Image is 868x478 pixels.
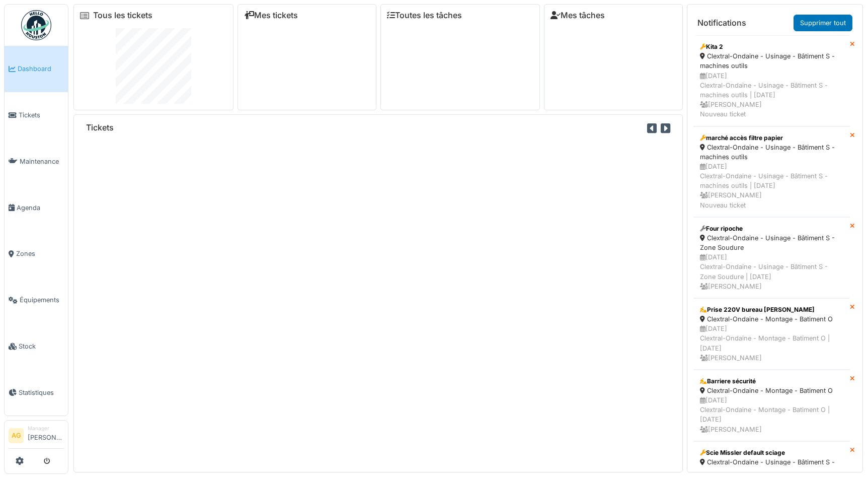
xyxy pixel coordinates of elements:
[700,377,843,386] div: Barriere sécurité
[700,162,843,210] div: [DATE] Clextral-Ondaine - Usinage - Bâtiment S - machines outils | [DATE] [PERSON_NAME] Nouveau t...
[693,370,850,441] a: Barriere sécurité Clextral-Ondaine - Montage - Batiment O [DATE]Clextral-Ondaine - Montage - Bati...
[700,42,843,51] div: Kita 2
[700,386,843,395] div: Clextral-Ondaine - Montage - Batiment O
[86,123,114,132] h6: Tickets
[700,233,843,252] div: Clextral-Ondaine - Usinage - Bâtiment S - Zone Soudure
[700,457,843,476] div: Clextral-Ondaine - Usinage - Bâtiment S - machines outils
[5,369,68,416] a: Statistiques
[5,184,68,231] a: Agenda
[19,342,64,351] span: Stock
[693,217,850,298] a: Four ripoche Clextral-Ondaine - Usinage - Bâtiment S - Zone Soudure [DATE]Clextral-Ondaine - Usin...
[697,18,746,28] h6: Notifications
[28,425,64,432] div: Manager
[700,133,843,143] div: marché accès filtre papier
[18,64,64,74] span: Dashboard
[16,249,64,258] span: Zones
[700,71,843,119] div: [DATE] Clextral-Ondaine - Usinage - Bâtiment S - machines outils | [DATE] [PERSON_NAME] Nouveau t...
[244,11,298,20] a: Mes tickets
[700,224,843,233] div: Four ripoche
[700,51,843,71] div: Clextral-Ondaine - Usinage - Bâtiment S - machines outils
[5,323,68,370] a: Stock
[20,295,64,305] span: Équipements
[693,35,850,126] a: Kita 2 Clextral-Ondaine - Usinage - Bâtiment S - machines outils [DATE]Clextral-Ondaine - Usinage...
[693,298,850,370] a: Prise 220V bureau [PERSON_NAME] Clextral-Ondaine - Montage - Batiment O [DATE]Clextral-Ondaine - ...
[28,425,64,446] li: [PERSON_NAME]
[93,11,152,20] a: Tous les tickets
[5,46,68,92] a: Dashboard
[700,448,843,457] div: Scie Missler default sciage
[700,324,843,363] div: [DATE] Clextral-Ondaine - Montage - Batiment O | [DATE] [PERSON_NAME]
[5,231,68,277] a: Zones
[387,11,462,20] a: Toutes les tâches
[5,92,68,139] a: Tickets
[5,139,68,185] a: Maintenance
[700,314,843,324] div: Clextral-Ondaine - Montage - Batiment O
[5,277,68,323] a: Équipements
[20,157,64,166] span: Maintenance
[693,126,850,217] a: marché accès filtre papier Clextral-Ondaine - Usinage - Bâtiment S - machines outils [DATE]Clextr...
[9,425,64,449] a: AG Manager[PERSON_NAME]
[700,395,843,434] div: [DATE] Clextral-Ondaine - Montage - Batiment O | [DATE] [PERSON_NAME]
[550,11,605,20] a: Mes tâches
[700,143,843,162] div: Clextral-Ondaine - Usinage - Bâtiment S - machines outils
[19,110,64,120] span: Tickets
[19,388,64,397] span: Statistiques
[9,428,24,443] li: AG
[700,305,843,314] div: Prise 220V bureau [PERSON_NAME]
[700,252,843,291] div: [DATE] Clextral-Ondaine - Usinage - Bâtiment S - Zone Soudure | [DATE] [PERSON_NAME]
[21,10,51,40] img: Badge_color-CXgf-gQk.svg
[17,203,64,213] span: Agenda
[794,15,852,31] a: Supprimer tout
